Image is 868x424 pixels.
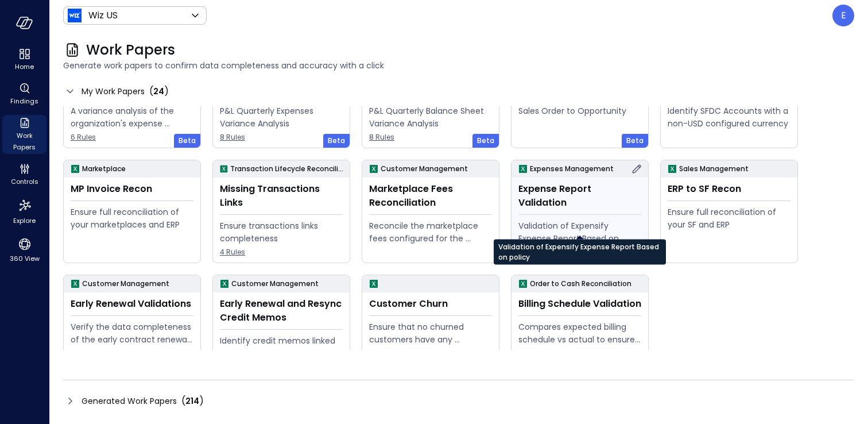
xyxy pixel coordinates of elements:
[179,135,196,147] span: Beta
[369,321,492,346] div: Ensure that no churned customers have any remaining open invoices
[518,105,641,117] div: Sales Order to Opportunity
[11,176,38,187] span: Controls
[220,297,343,325] div: Early Renewal and Resync Credit Memos
[369,105,492,130] div: P&L Quarterly Balance Sheet Variance Analysis
[2,161,46,188] div: Controls
[149,84,169,98] div: ( )
[231,278,319,290] p: Customer Management
[220,105,343,130] div: P&L Quarterly Expenses Variance Analysis
[626,135,644,147] span: Beta
[15,61,34,72] span: Home
[220,132,343,143] span: 8 Rules
[68,9,82,22] img: Icon
[518,182,641,210] div: Expense Report Validation
[518,297,641,311] div: Billing Schedule Validation
[220,182,343,210] div: Missing Transactions Links
[668,206,790,231] div: Ensure full reconciliation of your SF and ERP
[82,278,169,290] p: Customer Management
[71,182,193,196] div: MP Invoice Recon
[185,395,199,407] span: 214
[86,41,175,59] span: Work Papers
[220,219,343,245] div: Ensure transactions links completeness
[328,135,345,147] span: Beta
[369,297,492,311] div: Customer Churn
[369,182,492,210] div: Marketplace Fees Reconciliation
[220,246,343,258] span: 4 Rules
[7,130,42,153] span: Work Papers
[13,215,36,226] span: Explore
[494,240,666,265] div: Validation of Expensify Expense Report Based on policy
[71,297,193,311] div: Early Renewal Validations
[2,115,46,154] div: Work Papers
[153,86,164,97] span: 24
[679,163,749,175] p: Sales Management
[668,182,790,196] div: ERP to SF Recon
[10,253,40,264] span: 360 View
[518,321,641,346] div: Compares expected billing schedule vs actual to ensure timely and compliant invoicing
[668,105,790,130] div: Identify SFDC Accounts with a non-USD configured currency
[2,46,46,74] div: Home
[369,132,492,143] span: 8 Rules
[71,206,193,231] div: Ensure full reconciliation of your marketplaces and ERP
[71,132,193,143] span: 6 Rules
[63,59,854,72] span: Generate work papers to confirm data completeness and accuracy with a click
[82,395,177,407] span: Generated Work Papers
[71,105,193,130] div: A variance analysis of the organization's expense accounts
[2,80,46,108] div: Findings
[82,85,145,98] span: My Work Papers
[841,9,846,22] p: E
[10,95,38,107] span: Findings
[530,278,631,290] p: Order to Cash Reconciliation
[530,163,614,175] p: Expenses Management
[477,135,494,147] span: Beta
[181,394,204,408] div: ( )
[88,9,118,22] p: Wiz US
[381,163,468,175] p: Customer Management
[2,234,46,265] div: 360 View
[220,334,343,360] div: Identify credit memos linked to resyncs and early renewals
[82,163,126,175] p: Marketplace
[71,321,193,346] div: Verify the data completeness of the early contract renewal process
[369,219,492,245] div: Reconcile the marketplace fees configured for the Opportunity to the actual fees being paid
[518,219,641,245] div: Validation of Expensify Expense Report Based on policy
[2,195,46,228] div: Explore
[832,5,854,26] div: Eleanor Yehudai
[230,163,345,175] p: Transaction Lifecycle Reconciliation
